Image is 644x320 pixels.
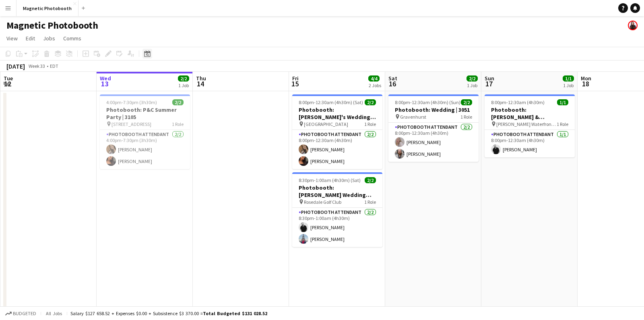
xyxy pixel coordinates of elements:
div: EDT [50,63,58,69]
span: Fri [292,75,299,82]
span: Gravenhurst [400,114,426,120]
span: 1 Role [364,199,376,205]
span: 1 Role [557,121,568,127]
span: Budgeted [13,311,36,316]
span: Tue [4,75,13,82]
span: Sun [485,75,494,82]
h3: Photobooth: [PERSON_NAME] Wedding |3116 [292,184,382,199]
span: 2/2 [365,99,376,105]
span: 8:00pm-12:30am (4h30m) (Sun) [395,99,460,105]
button: Budgeted [4,309,37,318]
app-job-card: 8:00pm-12:30am (4h30m) (Sat)2/2Photobooth: [PERSON_NAME]'s Wedding | 3132 [GEOGRAPHIC_DATA]1 Role... [292,94,382,169]
span: Thu [196,75,206,82]
span: 18 [580,79,591,88]
span: Edit [26,35,35,42]
app-user-avatar: Maria Lopes [628,21,638,30]
span: Jobs [43,35,55,42]
div: 1 Job [178,82,189,88]
span: 1 Role [364,121,376,127]
app-job-card: 4:00pm-7:30pm (3h30m)2/2Photobooth: P&C Summer Party | 3105 [STREET_ADDRESS]1 RolePhotobooth Atte... [100,94,190,169]
h3: Photobooth: [PERSON_NAME] & [PERSON_NAME] (2891) [485,106,575,121]
span: 8:00pm-12:30am (4h30m) (Mon) [491,99,557,105]
span: 12 [2,79,13,88]
span: All jobs [44,310,64,316]
app-card-role: Photobooth Attendant2/24:00pm-7:30pm (3h30m)[PERSON_NAME][PERSON_NAME] [100,130,190,169]
app-card-role: Photobooth Attendant2/28:00pm-12:30am (4h30m)[PERSON_NAME][PERSON_NAME] [388,123,479,162]
span: 14 [195,79,206,88]
app-card-role: Photobooth Attendant1/18:00pm-12:30am (4h30m)[PERSON_NAME] [485,130,575,157]
span: 2/2 [466,75,478,82]
span: 8:00pm-12:30am (4h30m) (Sat) [299,99,363,105]
span: Sat [388,75,397,82]
app-job-card: 8:30pm-1:00am (4h30m) (Sat)2/2Photobooth: [PERSON_NAME] Wedding |3116 Rosedale Golf Club1 RolePho... [292,172,382,247]
span: 2/2 [172,99,184,105]
span: View [6,35,18,42]
span: 2/2 [461,99,472,105]
span: 8:30pm-1:00am (4h30m) (Sat) [299,177,361,183]
span: 16 [387,79,397,88]
span: [STREET_ADDRESS] [111,121,151,127]
span: 2/2 [178,75,189,82]
span: Wed [100,75,111,82]
div: Salary $127 658.52 + Expenses $0.00 + Subsistence $3 370.00 = [70,310,267,316]
div: 1 Job [563,82,574,88]
span: Week 33 [27,63,47,69]
h3: Photobooth: P&C Summer Party | 3105 [100,106,190,121]
span: [GEOGRAPHIC_DATA] [304,121,348,127]
span: Total Budgeted $131 028.52 [203,310,267,316]
span: 1 Role [460,114,472,120]
span: Rosedale Golf Club [304,199,341,205]
app-job-card: 8:00pm-12:30am (4h30m) (Mon)1/1Photobooth: [PERSON_NAME] & [PERSON_NAME] (2891) [PERSON_NAME] Wat... [485,94,575,157]
span: Comms [63,35,81,42]
app-job-card: 8:00pm-12:30am (4h30m) (Sun)2/2Photobooth: Wedding | 3051 Gravenhurst1 RolePhotobooth Attendant2/... [388,94,479,162]
a: Jobs [40,33,58,44]
div: 1 Job [467,82,477,88]
app-card-role: Photobooth Attendant2/28:30pm-1:00am (4h30m)[PERSON_NAME][PERSON_NAME] [292,208,382,247]
span: [PERSON_NAME] Waterfront Estate [496,121,557,127]
h3: Photobooth: Wedding | 3051 [388,106,479,113]
div: [DATE] [6,62,25,70]
button: Magnetic Photobooth [17,0,78,16]
a: Comms [60,33,85,44]
span: 1/1 [557,99,568,105]
div: 2 Jobs [369,82,381,88]
span: 4/4 [368,75,380,82]
a: View [3,33,21,44]
span: 15 [291,79,299,88]
span: 13 [99,79,111,88]
span: 1 Role [172,121,184,127]
h3: Photobooth: [PERSON_NAME]'s Wedding | 3132 [292,106,382,121]
app-card-role: Photobooth Attendant2/28:00pm-12:30am (4h30m)[PERSON_NAME][PERSON_NAME] [292,130,382,169]
a: Edit [23,33,38,44]
span: Mon [581,75,591,82]
span: 17 [483,79,494,88]
span: 1/1 [563,75,574,82]
h1: Magnetic Photobooth [6,19,98,31]
span: 4:00pm-7:30pm (3h30m) [106,99,157,105]
span: 2/2 [365,177,376,183]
